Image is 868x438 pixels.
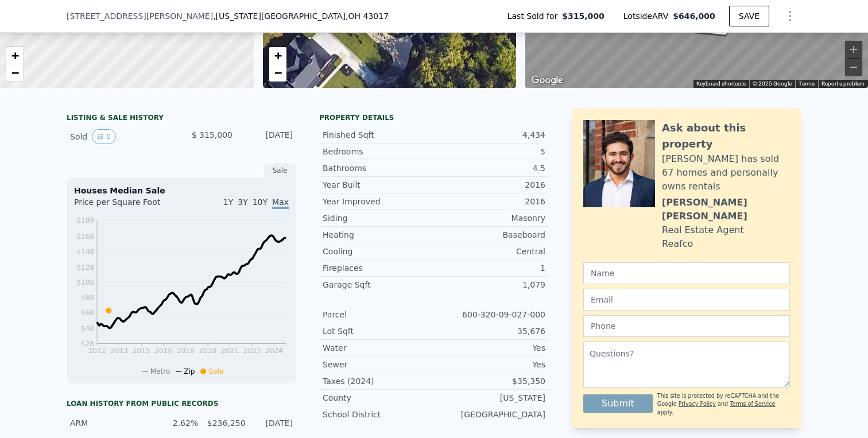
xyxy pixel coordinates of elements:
div: [US_STATE] [434,392,545,404]
a: Report a problem [821,80,865,87]
span: $315,000 [562,10,604,22]
div: Lot Sqft [323,325,434,337]
button: SAVE [729,6,769,26]
tspan: 2018 [177,347,195,355]
tspan: 2021 [221,347,239,355]
button: Zoom in [845,41,862,58]
span: $ 315,000 [192,130,232,139]
div: Real Estate Agent [662,223,744,237]
tspan: $128 [76,263,94,272]
span: $646,000 [673,11,715,21]
div: Taxes (2024) [323,375,434,387]
div: School District [323,409,434,420]
div: 2016 [434,196,545,207]
div: Bedrooms [323,146,434,157]
div: ARM [70,417,151,429]
span: Last Sold for [507,10,563,22]
div: Loan history from public records [67,399,296,408]
div: Cooling [323,246,434,257]
button: Keyboard shortcuts [696,80,746,88]
div: [GEOGRAPHIC_DATA] [434,409,545,420]
div: Ask about this property [662,120,790,152]
button: Submit [583,394,653,413]
tspan: $189 [76,216,94,224]
div: Siding [323,212,434,224]
a: Privacy Policy [679,401,716,407]
button: Show Options [778,5,801,28]
div: Sewer [323,359,434,370]
div: Yes [434,342,545,354]
a: Zoom out [269,64,286,82]
span: [STREET_ADDRESS][PERSON_NAME] [67,10,213,22]
tspan: $68 [81,309,94,317]
tspan: 2012 [88,347,106,355]
a: Terms of Service [730,401,775,407]
div: 4.5 [434,162,545,174]
div: This site is protected by reCAPTCHA and the Google and apply. [657,392,790,417]
div: 2016 [434,179,545,191]
div: Houses Median Sale [74,185,289,196]
span: + [11,48,19,63]
div: Price per Square Foot [74,196,181,215]
button: Zoom out [845,59,862,76]
a: Open this area in Google Maps (opens a new window) [528,73,566,88]
div: Bathrooms [323,162,434,174]
span: 1Y [223,197,233,207]
a: Zoom out [6,64,24,82]
div: Fireplaces [323,262,434,274]
div: Yes [434,359,545,370]
div: Year Built [323,179,434,191]
span: © 2025 Google [753,80,792,87]
div: County [323,392,434,404]
div: [DATE] [253,417,293,429]
img: Google [528,73,566,88]
span: Sale [208,367,223,375]
tspan: $168 [76,232,94,241]
tspan: $148 [76,248,94,256]
div: Property details [319,113,549,122]
tspan: 2015 [133,347,150,355]
span: 3Y [238,197,247,207]
span: − [11,65,19,80]
div: 600-320-09-027-000 [434,309,545,320]
div: Year Improved [323,196,434,207]
tspan: $88 [81,294,94,302]
div: [PERSON_NAME] [PERSON_NAME] [662,196,790,223]
div: [DATE] [242,129,293,144]
span: Max [272,197,289,209]
input: Phone [583,315,790,337]
tspan: $28 [81,340,94,348]
button: View historical data [92,129,116,144]
div: Central [434,246,545,257]
div: Reafco [662,237,693,251]
a: Zoom in [269,47,286,64]
div: 1,079 [434,279,545,290]
span: − [274,65,281,80]
div: Garage Sqft [323,279,434,290]
div: 5 [434,146,545,157]
div: $236,250 [205,417,245,429]
div: Finished Sqft [323,129,434,141]
tspan: 2016 [154,347,172,355]
div: Sold [70,129,172,144]
div: 1 [434,262,545,274]
div: 35,676 [434,325,545,337]
div: Parcel [323,309,434,320]
div: $35,350 [434,375,545,387]
div: Heating [323,229,434,241]
div: Masonry [434,212,545,224]
tspan: $108 [76,278,94,286]
div: [PERSON_NAME] has sold 67 homes and personally owns rentals [662,152,790,193]
div: Sale [264,163,296,178]
div: Baseboard [434,229,545,241]
span: Zip [184,367,195,375]
div: Water [323,342,434,354]
tspan: $48 [81,324,94,332]
tspan: 2023 [243,347,261,355]
span: , [US_STATE][GEOGRAPHIC_DATA] [213,10,389,22]
tspan: 2020 [199,347,217,355]
div: 2.62% [158,417,198,429]
div: LISTING & SALE HISTORY [67,113,296,125]
div: 4,434 [434,129,545,141]
a: Zoom in [6,47,24,64]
